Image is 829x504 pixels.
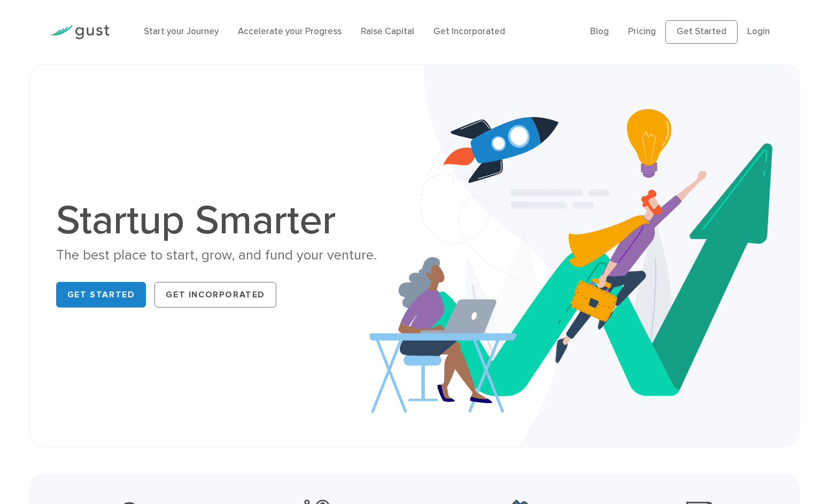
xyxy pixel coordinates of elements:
h1: Startup Smarter [56,200,407,241]
a: Pricing [628,26,656,37]
a: Accelerate your Progress [238,26,342,37]
a: Raise Capital [361,26,414,37]
a: Blog [590,26,609,37]
a: Start your Journey [144,26,219,37]
div: The best place to start, grow, and fund your venture. [56,246,407,265]
a: Get Started [56,282,146,308]
a: Login [747,26,770,37]
img: Startup Smarter Hero [369,65,800,447]
img: Gust Logo [50,25,110,40]
a: Get Started [665,20,738,44]
a: Get Incorporated [433,26,505,37]
a: Get Incorporated [154,282,276,308]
